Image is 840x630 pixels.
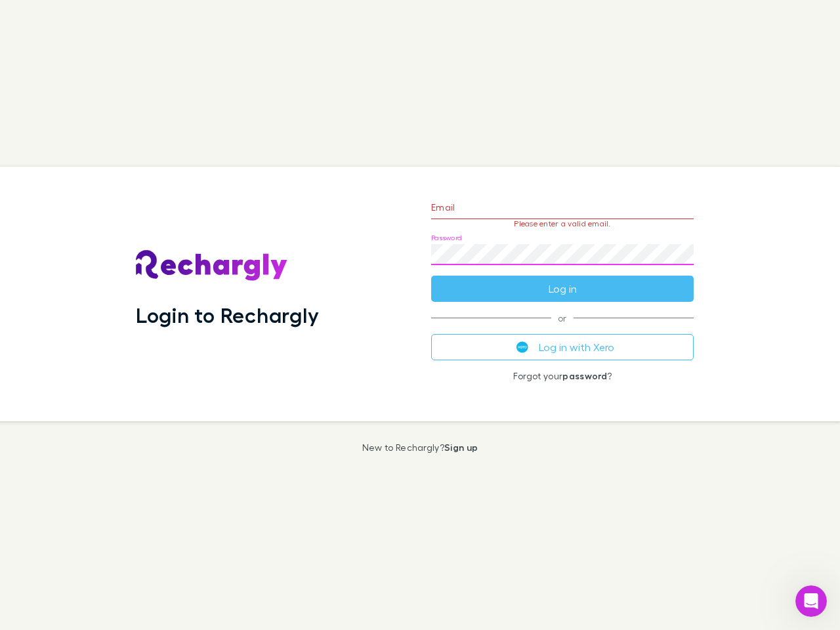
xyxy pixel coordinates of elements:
[431,219,694,228] p: Please enter a valid email.
[444,442,478,453] a: Sign up
[516,341,528,353] img: Xero's logo
[431,371,694,381] p: Forgot your ?
[136,303,319,327] h1: Login to Rechargly
[431,334,694,360] button: Log in with Xero
[795,585,827,617] iframe: Intercom live chat
[362,442,478,453] p: New to Rechargly?
[431,233,462,243] label: Password
[136,250,288,282] img: Rechargly's Logo
[562,370,607,381] a: password
[431,276,694,302] button: Log in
